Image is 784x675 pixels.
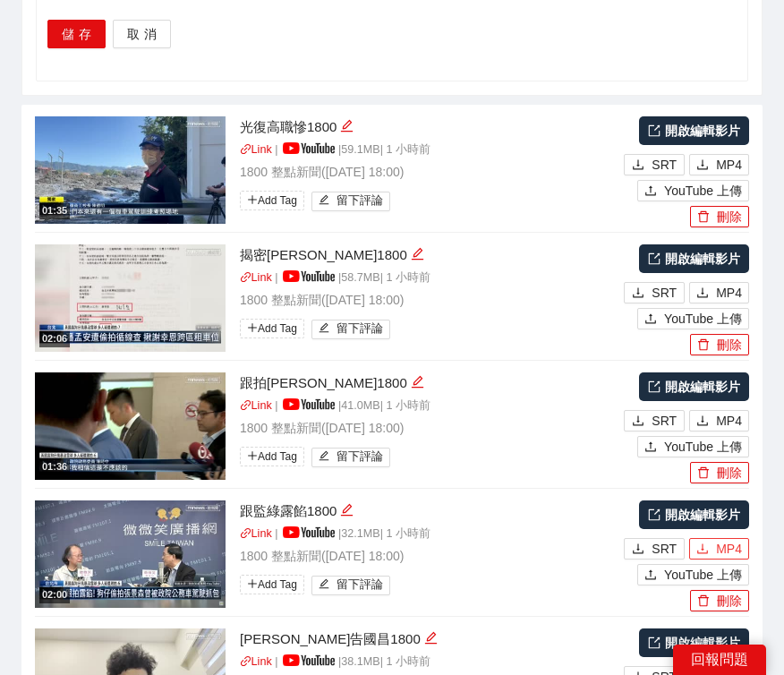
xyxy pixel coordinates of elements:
[716,155,742,175] span: MP4
[664,181,742,201] span: YouTube 上傳
[696,158,709,173] span: download
[240,244,619,266] div: 揭密[PERSON_NAME]1800
[689,410,749,431] button: downloadMP4
[283,270,335,282] img: yt_logo_rgb_light.a676ea31.png
[716,539,742,559] span: MP4
[39,331,70,346] div: 02:06
[632,414,644,429] span: download
[283,526,335,538] img: yt_logo_rgb_light.a676ea31.png
[652,411,677,431] span: SRT
[644,184,657,199] span: upload
[648,252,660,265] span: export
[697,210,710,225] span: delete
[697,594,710,609] span: delete
[652,283,677,303] span: SRT
[240,290,619,310] p: 1800 整點新聞 ( [DATE] 18:00 )
[39,459,70,474] div: 01:36
[644,312,657,327] span: upload
[35,500,226,608] img: 438e8e6a-c7e2-472a-9356-0cd7ce9b5260.jpg
[240,525,619,543] p: | | 32.1 MB | 1 小時前
[240,399,272,412] a: linkLink
[240,271,272,284] a: linkLink
[39,203,70,218] div: 01:35
[644,568,657,583] span: upload
[696,543,709,557] span: download
[673,645,766,675] div: 回報問題
[39,587,70,602] div: 02:00
[648,124,660,137] span: export
[340,503,354,517] span: edit
[639,500,749,529] a: 開啟編輯影片
[240,546,619,566] p: 1800 整點新聞 ( [DATE] 18:00 )
[411,247,424,261] span: edit
[652,539,677,559] span: SRT
[247,322,258,333] span: plus
[311,448,391,467] button: edit留下評論
[644,440,657,455] span: upload
[240,575,304,594] span: Add Tag
[340,116,354,138] div: 編輯
[240,399,251,411] span: link
[696,414,709,429] span: download
[240,527,272,540] a: linkLink
[690,334,749,355] button: delete刪除
[664,565,742,585] span: YouTube 上傳
[240,447,304,466] span: Add Tag
[624,282,685,303] button: downloadSRT
[247,450,258,461] span: plus
[637,308,749,329] button: uploadYouTube 上傳
[283,142,335,154] img: yt_logo_rgb_light.a676ea31.png
[637,436,749,457] button: uploadYouTube 上傳
[240,143,251,155] span: link
[240,141,619,159] p: | | 59.1 MB | 1 小時前
[648,508,660,521] span: export
[689,154,749,175] button: downloadMP4
[624,410,685,431] button: downloadSRT
[664,309,742,329] span: YouTube 上傳
[340,500,354,522] div: 編輯
[632,158,644,173] span: download
[624,154,685,175] button: downloadSRT
[311,320,391,339] button: edit留下評論
[689,538,749,560] button: downloadMP4
[424,631,438,645] span: edit
[35,244,226,352] img: 35839416-26e9-4ae7-84f9-a0c3209b8cb3.jpg
[311,576,391,595] button: edit留下評論
[648,380,660,393] span: export
[424,628,438,650] div: 編輯
[240,271,251,283] span: link
[311,192,391,211] button: edit留下評論
[716,411,742,431] span: MP4
[690,590,749,611] button: delete刪除
[240,143,272,156] a: linkLink
[47,20,106,48] button: 儲存
[319,450,330,464] span: edit
[632,286,644,301] span: download
[240,372,619,394] div: 跟拍[PERSON_NAME]1800
[240,162,619,182] p: 1800 整點新聞 ( [DATE] 18:00 )
[690,462,749,483] button: delete刪除
[696,286,709,301] span: download
[716,283,742,303] span: MP4
[319,194,330,208] span: edit
[240,191,304,210] span: Add Tag
[247,194,258,205] span: plus
[240,397,619,415] p: | | 41.0 MB | 1 小時前
[240,116,619,138] div: 光復高職慘1800
[639,628,749,657] a: 開啟編輯影片
[690,206,749,227] button: delete刪除
[637,564,749,585] button: uploadYouTube 上傳
[240,418,619,438] p: 1800 整點新聞 ( [DATE] 18:00 )
[664,437,742,457] span: YouTube 上傳
[283,654,335,666] img: yt_logo_rgb_light.a676ea31.png
[240,500,619,522] div: 跟監綠露餡1800
[411,375,424,389] span: edit
[624,538,685,560] button: downloadSRT
[319,578,330,592] span: edit
[283,398,335,410] img: yt_logo_rgb_light.a676ea31.png
[639,244,749,273] a: 開啟編輯影片
[639,372,749,401] a: 開啟編輯影片
[652,155,677,175] span: SRT
[411,244,424,266] div: 編輯
[240,319,304,338] span: Add Tag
